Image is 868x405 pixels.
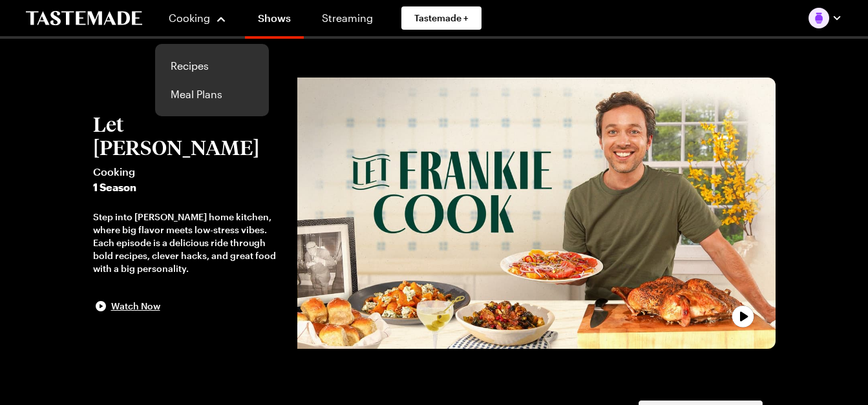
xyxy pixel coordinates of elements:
[93,112,285,159] h2: Let [PERSON_NAME]
[297,78,775,349] img: Let Frankie Cook
[414,12,469,25] span: Tastemade +
[155,44,269,116] div: Cooking
[809,8,829,28] img: Profile picture
[401,6,482,30] a: Tastemade +
[169,12,210,24] span: Cooking
[93,112,285,314] button: Let [PERSON_NAME]Cooking1 SeasonStep into [PERSON_NAME] home kitchen, where big flavor meets low-...
[168,3,227,34] button: Cooking
[93,211,285,275] div: Step into [PERSON_NAME] home kitchen, where big flavor meets low-stress vibes. Each episode is a ...
[163,52,261,80] a: Recipes
[245,3,304,39] a: Shows
[93,180,285,195] span: 1 Season
[809,8,842,28] button: Profile picture
[26,11,142,26] a: To Tastemade Home Page
[297,78,775,349] button: play trailer
[93,164,285,180] span: Cooking
[111,300,160,313] span: Watch Now
[163,80,261,109] a: Meal Plans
